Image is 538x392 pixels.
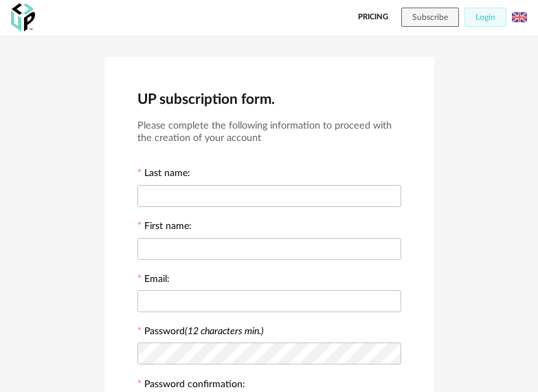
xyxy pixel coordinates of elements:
label: First name: [137,221,192,234]
label: Password confirmation: [137,380,245,392]
h3: Please complete the following information to proceed with the creation of your account [137,120,401,145]
h2: UP subscription form. [137,90,401,109]
span: Login [475,13,495,21]
img: us [512,10,527,25]
i: (12 characters min.) [185,327,264,336]
button: Subscribe [401,8,459,27]
img: OXP [11,3,35,32]
label: Last name: [137,168,190,181]
label: Password [144,327,264,336]
span: Subscribe [412,13,448,21]
label: Email: [137,274,170,287]
a: Pricing [358,8,388,27]
button: Login [464,8,506,27]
